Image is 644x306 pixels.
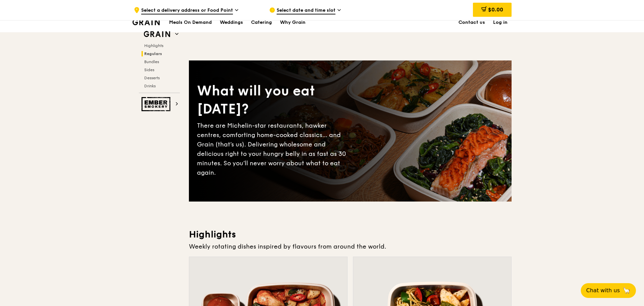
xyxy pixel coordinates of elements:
[142,28,172,40] img: Grain web logo
[142,97,172,111] img: Ember Smokery web logo
[189,228,512,241] h3: Highlights
[197,82,350,118] div: What will you eat [DATE]?
[144,51,162,56] span: Regulars
[251,12,272,33] div: Catering
[622,287,631,295] span: 🦙
[586,287,620,295] span: Chat with us
[277,7,335,14] span: Select date and time slot
[276,12,310,33] a: Why Grain
[220,12,243,33] div: Weddings
[488,6,503,13] span: $0.00
[144,43,163,48] span: Highlights
[144,84,156,88] span: Drinks
[189,242,512,251] div: Weekly rotating dishes inspired by flavours from around the world.
[197,121,350,177] div: There are Michelin-star restaurants, hawker centres, comforting home-cooked classics… and Grain (...
[581,283,636,298] button: Chat with us🦙
[280,12,306,33] div: Why Grain
[144,68,154,72] span: Sides
[141,7,233,14] span: Select a delivery address or Food Point
[454,12,489,33] a: Contact us
[247,12,276,33] a: Catering
[216,12,247,33] a: Weddings
[169,19,212,26] h1: Meals On Demand
[489,12,512,33] a: Log in
[144,76,160,80] span: Desserts
[144,59,159,64] span: Bundles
